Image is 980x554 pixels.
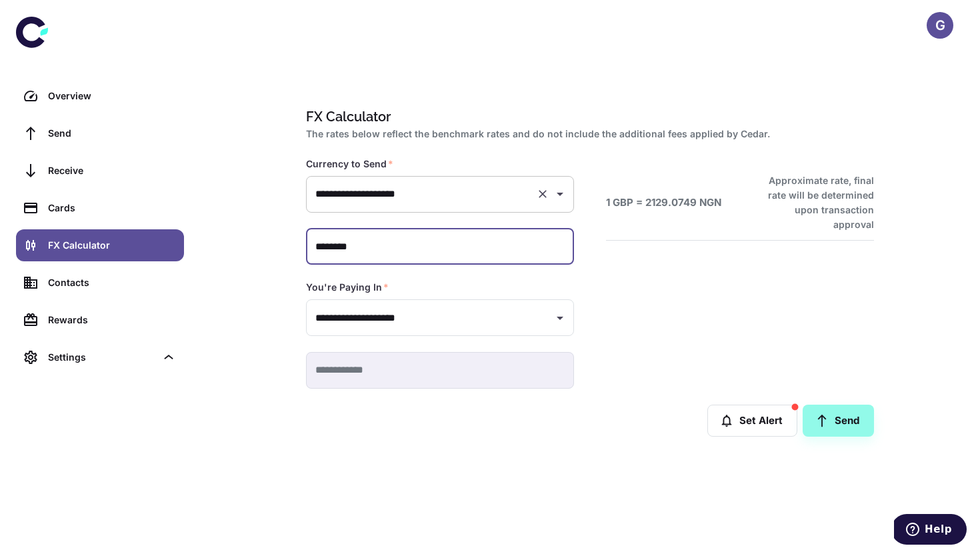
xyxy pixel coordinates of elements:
[551,309,569,327] button: Open
[16,341,184,373] div: Settings
[16,117,184,149] a: Send
[533,185,552,203] button: Clear
[48,238,176,253] div: FX Calculator
[48,163,176,178] div: Receive
[16,229,184,261] a: FX Calculator
[551,185,569,203] button: Open
[16,80,184,112] a: Overview
[306,107,869,127] h1: FX Calculator
[894,514,967,547] iframe: Opens a widget where you can find more information
[753,173,874,232] h6: Approximate rate, final rate will be determined upon transaction approval
[927,12,953,39] button: G
[48,201,176,215] div: Cards
[48,313,176,327] div: Rewards
[16,192,184,224] a: Cards
[707,405,797,437] button: Set Alert
[306,281,389,294] label: You're Paying In
[48,350,156,365] div: Settings
[16,267,184,299] a: Contacts
[606,195,721,211] h6: 1 GBP = 2129.0749 NGN
[16,155,184,187] a: Receive
[803,405,874,437] a: Send
[48,275,176,290] div: Contacts
[306,157,393,171] label: Currency to Send
[16,304,184,336] a: Rewards
[48,126,176,141] div: Send
[48,89,176,103] div: Overview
